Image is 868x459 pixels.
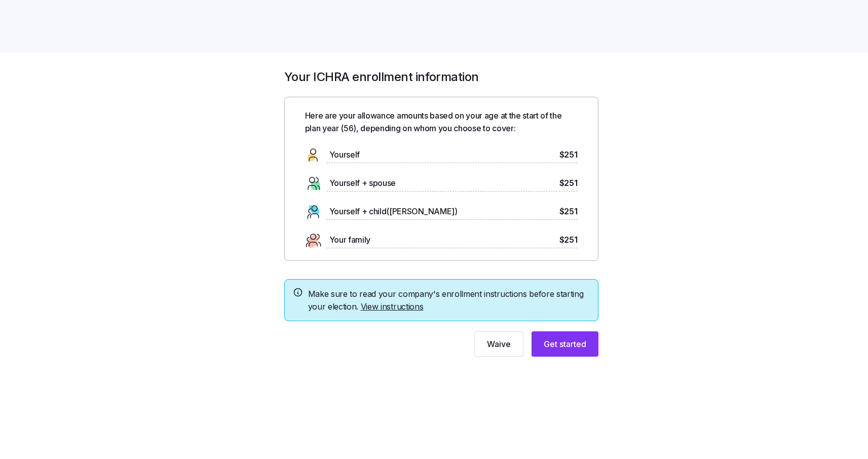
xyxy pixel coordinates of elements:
[329,234,370,246] span: Your family
[361,301,424,312] a: View instructions
[559,205,578,218] span: $251
[559,148,578,161] span: $251
[329,205,458,218] span: Yourself + child([PERSON_NAME])
[308,288,590,313] span: Make sure to read your company's enrollment instructions before starting your election.
[329,148,360,161] span: Yourself
[559,234,578,246] span: $251
[532,331,598,357] button: Get started
[329,177,396,189] span: Yourself + spouse
[559,177,578,189] span: $251
[474,331,523,357] button: Waive
[487,338,511,350] span: Waive
[544,338,586,350] span: Get started
[305,109,578,135] span: Here are your allowance amounts based on your age at the start of the plan year ( 56 ), depending...
[284,69,598,85] h1: Your ICHRA enrollment information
